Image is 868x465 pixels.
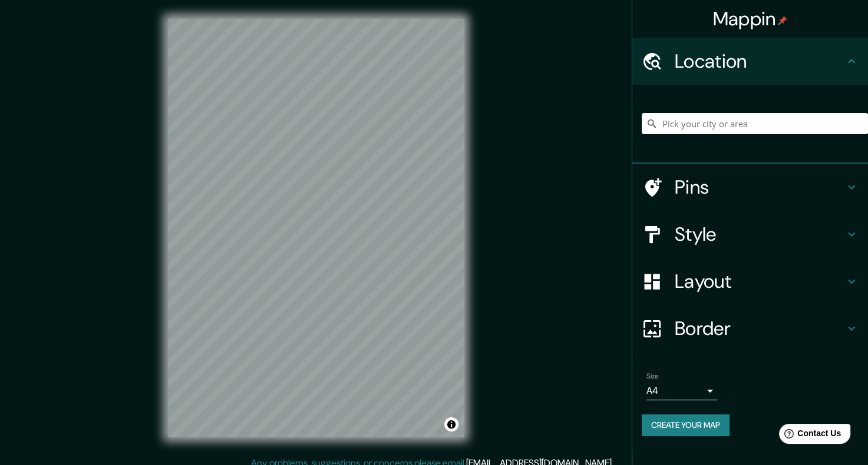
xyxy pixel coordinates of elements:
h4: Pins [675,175,844,199]
div: A4 [646,381,717,400]
input: Pick your city or area [642,113,868,134]
button: Create your map [642,414,730,436]
div: Location [632,38,868,85]
label: Size [646,371,659,381]
div: Layout [632,258,868,305]
div: Pins [632,164,868,211]
iframe: Help widget launcher [763,419,855,452]
h4: Mappin [713,7,788,31]
h4: Style [675,222,844,246]
div: Border [632,305,868,352]
img: pin-icon.png [778,16,787,25]
h4: Location [675,49,844,73]
div: Style [632,211,868,258]
h4: Layout [675,270,844,293]
h4: Border [675,317,844,340]
canvas: Map [168,19,464,437]
button: Toggle attribution [444,417,458,431]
